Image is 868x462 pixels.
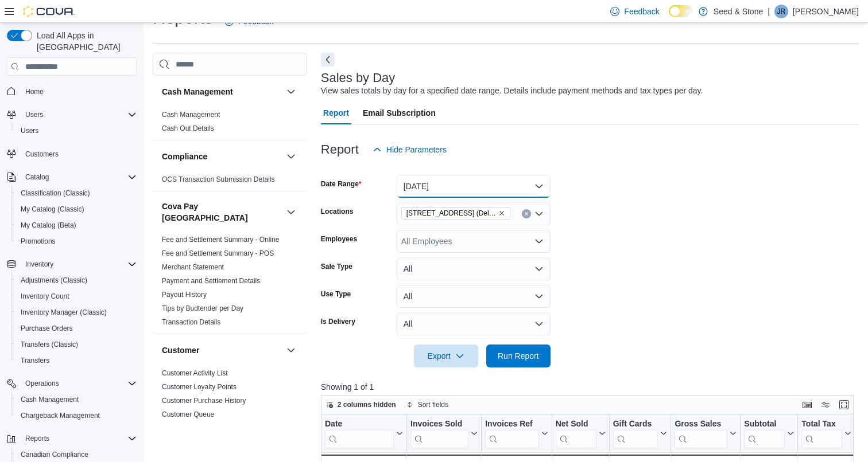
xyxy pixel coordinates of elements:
[321,143,359,156] h3: Report
[21,221,76,230] span: My Catalog (Beta)
[16,124,137,138] span: Users
[21,450,88,459] span: Canadian Compliance
[21,432,137,445] span: Reports
[153,366,307,440] div: Customer
[485,419,538,430] div: Invoices Ref
[714,5,763,18] p: Seed & Stone
[801,419,842,430] div: Total Tax
[16,448,137,461] span: Canadian Compliance
[16,306,111,319] a: Inventory Manager (Classic)
[418,400,448,409] span: Sort fields
[675,419,737,448] button: Gross Sales
[16,218,81,232] a: My Catalog (Beta)
[2,256,141,272] button: Inventory
[162,111,220,119] a: Cash Management
[744,419,794,448] button: Subtotal
[11,304,141,320] button: Inventory Manager (Classic)
[162,151,282,162] button: Compliance
[32,30,137,53] span: Load All Apps in [GEOGRAPHIC_DATA]
[16,186,137,200] span: Classification (Classic)
[363,101,436,124] span: Email Subscription
[16,322,77,335] a: Purchase Orders
[16,354,54,367] a: Transfers
[162,151,207,162] h3: Compliance
[485,419,538,448] div: Invoices Ref
[25,260,53,269] span: Inventory
[21,292,69,301] span: Inventory Count
[16,448,93,461] a: Canadian Compliance
[414,344,478,367] button: Export
[21,411,100,420] span: Chargeback Management
[325,419,403,448] button: Date
[11,123,141,139] button: Users
[284,343,298,357] button: Customer
[11,408,141,424] button: Chargeback Management
[555,419,605,448] button: Net Sold
[153,233,307,334] div: Cova Pay [GEOGRAPHIC_DATA]
[321,234,357,244] label: Employees
[744,419,785,448] div: Subtotal
[325,419,394,448] div: Date
[410,419,468,430] div: Invoices Sold
[21,147,137,161] span: Customers
[11,288,141,304] button: Inventory Count
[321,85,703,97] div: View sales totals by day for a specified date range. Details include payment methods and tax type...
[21,189,90,198] span: Classification (Classic)
[162,249,274,257] a: Fee and Settlement Summary - POS
[21,356,49,365] span: Transfers
[16,306,137,319] span: Inventory Manager (Classic)
[325,419,394,430] div: Date
[23,6,75,17] img: Cova
[421,344,471,367] span: Export
[284,205,298,219] button: Cova Pay [GEOGRAPHIC_DATA]
[21,377,137,390] span: Operations
[21,170,137,184] span: Catalog
[16,202,137,216] span: My Catalog (Classic)
[401,207,510,220] span: 616 Chester Rd. (Delta)
[16,338,137,351] span: Transfers (Classic)
[11,217,141,233] button: My Catalog (Beta)
[16,202,89,216] a: My Catalog (Classic)
[386,144,447,155] span: Hide Parameters
[11,233,141,249] button: Promotions
[321,262,352,271] label: Sale Type
[402,398,453,412] button: Sort fields
[321,207,354,216] label: Locations
[11,185,141,201] button: Classification (Classic)
[21,377,64,390] button: Operations
[21,126,38,135] span: Users
[624,6,659,17] span: Feedback
[16,289,74,303] a: Inventory Count
[25,434,49,443] span: Reports
[162,397,246,405] a: Customer Purchase History
[16,409,137,422] span: Chargeback Management
[21,395,79,404] span: Cash Management
[321,381,859,393] p: Showing 1 of 1
[11,272,141,288] button: Adjustments (Classic)
[21,432,54,445] button: Reports
[16,186,95,200] a: Classification (Classic)
[2,83,141,99] button: Home
[2,107,141,123] button: Users
[11,336,141,353] button: Transfers (Classic)
[16,393,83,406] a: Cash Management
[162,383,237,391] a: Customer Loyalty Points
[774,5,788,18] div: Jimmie Rao
[21,257,58,271] button: Inventory
[498,350,539,362] span: Run Report
[397,175,551,198] button: [DATE]
[11,353,141,369] button: Transfers
[162,86,282,97] button: Cash Management
[534,237,544,246] button: Open list of options
[16,289,137,303] span: Inventory Count
[410,419,478,448] button: Invoices Sold
[675,419,727,430] div: Gross Sales
[16,273,92,287] a: Adjustments (Classic)
[16,393,137,406] span: Cash Management
[162,318,220,326] a: Transaction Details
[321,71,396,85] h3: Sales by Day
[11,391,141,408] button: Cash Management
[162,124,214,132] a: Cash Out Details
[675,419,727,448] div: Gross Sales
[800,398,814,412] button: Keyboard shortcuts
